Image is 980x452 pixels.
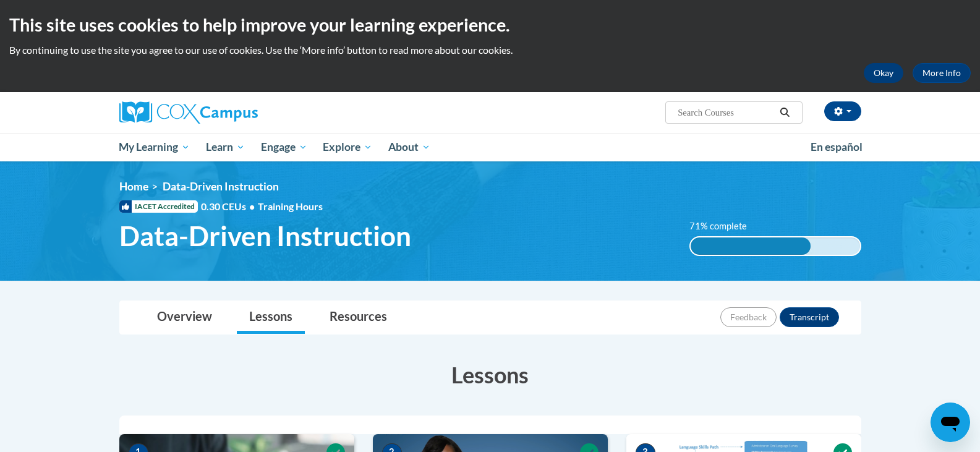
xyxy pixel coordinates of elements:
span: Training Hours [258,200,323,212]
span: Engage [261,140,307,155]
a: En español [803,134,871,160]
a: Explore [315,133,380,161]
span: Learn [206,140,245,155]
span: About [388,140,430,155]
button: Search [775,105,794,120]
span: • [249,200,255,212]
span: En español [811,140,863,153]
a: Learn [198,133,253,161]
div: Main menu [101,133,880,161]
a: Cox Campus [119,101,354,124]
span: Data-Driven Instruction [163,180,279,193]
a: Engage [253,133,315,161]
label: 71% complete [689,220,761,233]
h3: Lessons [119,359,861,390]
iframe: Button to launch messaging window [931,403,970,442]
input: Search Courses [676,105,775,120]
a: Overview [145,301,224,334]
span: My Learning [119,140,190,155]
h2: This site uses cookies to help improve your learning experience. [9,12,971,37]
button: Transcript [780,307,839,327]
button: Account Settings [824,101,861,121]
a: About [380,133,438,161]
span: Explore [323,140,372,155]
span: IACET Accredited [119,200,198,213]
span: Data-Driven Instruction [119,220,411,252]
a: More Info [913,63,971,83]
img: Cox Campus [119,101,258,124]
button: Feedback [720,307,777,327]
a: Lessons [237,301,305,334]
a: My Learning [111,133,198,161]
a: Home [119,180,148,193]
span: 0.30 CEUs [201,200,258,213]
button: Okay [864,63,903,83]
p: By continuing to use the site you agree to our use of cookies. Use the ‘More info’ button to read... [9,43,971,57]
a: Resources [317,301,399,334]
div: 71% complete [691,237,811,255]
